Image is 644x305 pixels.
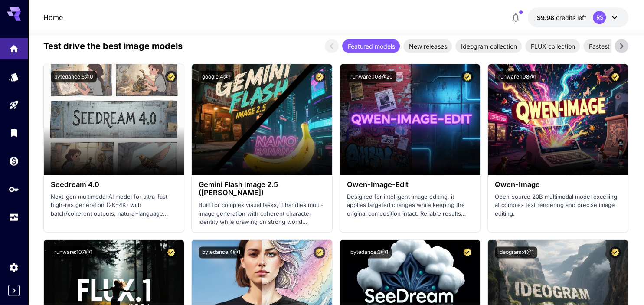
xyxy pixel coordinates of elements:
[9,100,19,111] div: Playground
[455,39,522,53] div: Ideogram collection
[165,247,177,259] button: Certified Model – Vetted for best performance and includes a commercial license.
[528,8,628,28] button: $9.9767RS
[199,71,234,83] button: google:4@1
[314,71,325,83] button: Certified Model – Vetted for best performance and includes a commercial license.
[9,262,19,273] div: Settings
[495,193,621,219] p: Open‑source 20B multimodal model excelling at complex text rendering and precise image editing.
[165,71,177,83] button: Certified Model – Vetted for best performance and includes a commercial license.
[403,39,452,53] div: New releases
[347,193,473,219] p: Designed for intelligent image editing, it applies targeted changes while keeping the original co...
[347,71,396,83] button: runware:108@20
[342,39,400,53] div: Featured models
[525,39,580,53] div: FLUX collection
[51,247,96,259] button: runware:107@1
[44,64,184,175] img: alt
[199,201,325,227] p: Built for complex visual tasks, it handles multi-image generation with coherent character identit...
[495,71,540,83] button: runware:108@1
[347,247,392,259] button: bytedance:3@1
[9,156,19,167] div: Wallet
[9,128,19,138] div: Library
[342,42,400,51] span: Featured models
[536,14,556,22] span: $9.98
[403,42,452,51] span: New releases
[609,71,621,83] button: Certified Model – Vetted for best performance and includes a commercial license.
[536,13,586,23] div: $9.9767
[9,72,19,82] div: Models
[43,13,63,23] nav: breadcrumb
[9,41,19,52] div: Home
[51,71,97,83] button: bytedance:5@0
[51,180,177,189] h3: Seedream 4.0
[461,247,473,259] button: Certified Model – Vetted for best performance and includes a commercial license.
[192,64,332,175] img: alt
[199,247,244,259] button: bytedance:4@1
[340,64,480,175] img: alt
[583,39,637,53] div: Fastest models
[488,64,628,175] img: alt
[199,180,325,197] h3: Gemini Flash Image 2.5 ([PERSON_NAME])
[43,40,183,53] p: Test drive the best image models
[51,193,177,219] p: Next-gen multimodal AI model for ultra-fast high-res generation (2K–4K) with batch/coherent outpu...
[495,247,537,259] button: ideogram:4@1
[593,11,606,24] div: RS
[314,247,325,259] button: Certified Model – Vetted for best performance and includes a commercial license.
[347,180,473,189] h3: Qwen-Image-Edit
[583,42,637,51] span: Fastest models
[9,212,19,223] div: Usage
[9,184,19,195] div: API Keys
[525,42,580,51] span: FLUX collection
[495,180,621,189] h3: Qwen-Image
[556,14,586,22] span: credits left
[461,71,473,83] button: Certified Model – Vetted for best performance and includes a commercial license.
[8,285,20,296] button: Expand sidebar
[455,42,522,51] span: Ideogram collection
[43,13,63,23] a: Home
[609,247,621,259] button: Certified Model – Vetted for best performance and includes a commercial license.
